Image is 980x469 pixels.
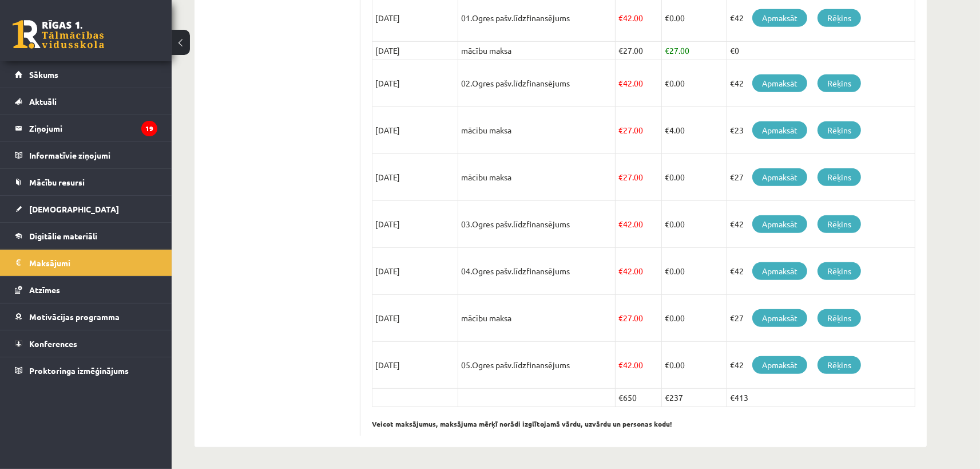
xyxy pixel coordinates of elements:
[616,248,662,295] td: 42.00
[662,107,727,154] td: 4.00
[727,154,915,201] td: €27
[618,78,623,88] span: €
[727,201,915,248] td: €42
[29,96,57,107] span: Aktuāli
[458,248,616,295] td: 04.Ogres pašv.līdzfinansējums
[372,295,458,342] td: [DATE]
[29,250,157,276] legend: Maksājumi
[458,107,616,154] td: mācību maksa
[752,215,807,233] a: Apmaksāt
[818,121,861,139] a: Rēķins
[662,201,727,248] td: 0.00
[618,219,623,229] span: €
[15,61,157,88] a: Sākums
[616,295,662,342] td: 27.00
[818,215,861,233] a: Rēķins
[665,360,669,370] span: €
[458,154,616,201] td: mācību maksa
[616,342,662,389] td: 42.00
[15,277,157,303] a: Atzīmes
[141,121,157,136] i: 19
[29,115,157,141] legend: Ziņojumi
[458,342,616,389] td: 05.Ogres pašv.līdzfinansējums
[15,142,157,168] a: Informatīvie ziņojumi
[15,330,157,357] a: Konferences
[662,154,727,201] td: 0.00
[616,60,662,107] td: 42.00
[29,69,58,80] span: Sākums
[662,295,727,342] td: 0.00
[665,13,669,23] span: €
[15,169,157,195] a: Mācību resursi
[618,45,623,56] span: €
[752,121,807,139] a: Apmaksāt
[372,42,458,60] td: [DATE]
[372,60,458,107] td: [DATE]
[15,357,157,384] a: Proktoringa izmēģinājums
[372,248,458,295] td: [DATE]
[29,312,120,322] span: Motivācijas programma
[15,250,157,276] a: Maksājumi
[727,295,915,342] td: €27
[372,342,458,389] td: [DATE]
[818,168,861,186] a: Rēķins
[29,285,60,295] span: Atzīmes
[618,13,623,23] span: €
[372,107,458,154] td: [DATE]
[15,196,157,222] a: [DEMOGRAPHIC_DATA]
[727,248,915,295] td: €42
[665,45,669,56] span: €
[15,115,157,141] a: Ziņojumi19
[818,9,861,27] a: Rēķins
[662,389,727,407] td: €237
[662,248,727,295] td: 0.00
[616,389,662,407] td: €650
[818,74,861,92] a: Rēķins
[818,262,861,280] a: Rēķins
[618,313,623,323] span: €
[15,88,157,115] a: Aktuāli
[727,107,915,154] td: €23
[618,125,623,135] span: €
[618,360,623,370] span: €
[458,295,616,342] td: mācību maksa
[458,60,616,107] td: 02.Ogres pašv.līdzfinansējums
[662,60,727,107] td: 0.00
[665,313,669,323] span: €
[29,338,77,349] span: Konferences
[29,142,157,168] legend: Informatīvie ziņojumi
[29,204,119,214] span: [DEMOGRAPHIC_DATA]
[752,356,807,374] a: Apmaksāt
[752,9,807,27] a: Apmaksāt
[665,219,669,229] span: €
[15,304,157,330] a: Motivācijas programma
[15,223,157,249] a: Digitālie materiāli
[458,201,616,248] td: 03.Ogres pašv.līdzfinansējums
[665,78,669,88] span: €
[752,74,807,92] a: Apmaksāt
[665,125,669,135] span: €
[752,309,807,327] a: Apmaksāt
[372,154,458,201] td: [DATE]
[727,389,915,407] td: €413
[616,154,662,201] td: 27.00
[727,42,915,60] td: €0
[372,419,672,428] b: Veicot maksājumus, maksājuma mērķī norādi izglītojamā vārdu, uzvārdu un personas kodu!
[616,201,662,248] td: 42.00
[665,172,669,182] span: €
[618,172,623,182] span: €
[727,342,915,389] td: €42
[29,177,85,187] span: Mācību resursi
[818,356,861,374] a: Rēķins
[372,201,458,248] td: [DATE]
[29,231,97,241] span: Digitālie materiāli
[618,266,623,276] span: €
[727,60,915,107] td: €42
[665,266,669,276] span: €
[29,365,129,376] span: Proktoringa izmēģinājums
[616,42,662,60] td: 27.00
[752,262,807,280] a: Apmaksāt
[662,342,727,389] td: 0.00
[13,20,104,49] a: Rīgas 1. Tālmācības vidusskola
[818,309,861,327] a: Rēķins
